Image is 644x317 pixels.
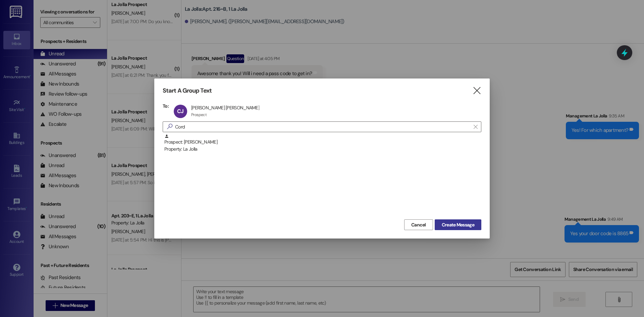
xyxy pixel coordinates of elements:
div: Prospect [191,112,207,117]
button: Cancel [404,219,433,230]
button: Clear text [470,122,481,132]
div: Prospect: [PERSON_NAME] [164,134,481,153]
button: Create Message [435,219,481,230]
span: Cancel [411,221,426,228]
input: Search for any contact or apartment [175,122,470,131]
i:  [474,124,477,129]
i:  [164,123,175,130]
span: Create Message [442,221,474,228]
h3: To: [163,103,169,109]
h3: Start A Group Text [163,87,212,95]
div: Prospect: [PERSON_NAME]Property: La Jolla [163,134,481,151]
span: CJ [177,108,183,115]
div: [PERSON_NAME] [PERSON_NAME] [191,105,259,111]
div: Property: La Jolla [164,146,481,153]
i:  [472,87,481,94]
